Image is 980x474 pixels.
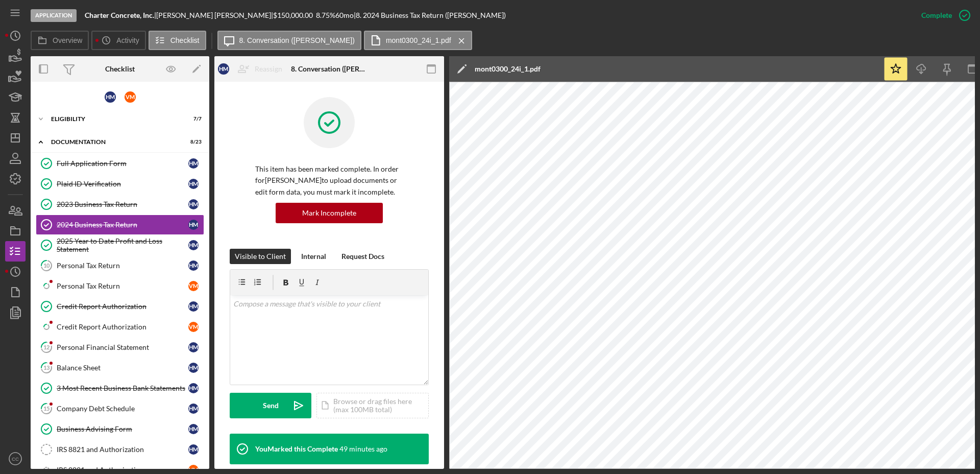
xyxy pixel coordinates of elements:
[255,445,338,453] div: You Marked this Complete
[31,9,77,22] div: Application
[188,220,199,230] div: H M
[188,444,199,455] div: H M
[255,163,403,198] p: This item has been marked complete. In order for [PERSON_NAME] to upload documents or edit form d...
[57,262,188,270] div: Personal Tax Return
[341,249,384,264] div: Request Docs
[188,179,199,189] div: H M
[188,281,199,291] div: V M
[156,11,273,19] div: [PERSON_NAME] [PERSON_NAME] |
[57,200,188,208] div: 2023 Business Tax Return
[43,344,50,350] tspan: 12
[291,65,367,73] div: 8. Conversation ([PERSON_NAME])
[188,260,199,271] div: H M
[57,445,188,454] div: IRS 8821 and Authorization
[12,456,19,462] text: CC
[105,65,135,73] div: Checklist
[57,159,188,168] div: Full Application Form
[5,448,26,469] button: CC
[43,405,50,412] tspan: 15
[188,363,199,373] div: H M
[36,153,204,174] a: Full Application FormHM
[921,5,952,26] div: Complete
[301,249,326,264] div: Internal
[36,358,204,378] a: 13Balance SheetHM
[85,11,156,19] div: |
[31,31,89,50] button: Overview
[213,59,292,79] button: HMReassign
[91,31,145,50] button: Activity
[188,158,199,169] div: H M
[386,36,451,44] label: mont0300_24i_1.pdf
[276,203,383,223] button: Mark Incomplete
[273,11,316,19] div: $150,000.00
[57,405,188,413] div: Company Debt Schedule
[188,383,199,393] div: H M
[43,262,50,269] tspan: 10
[57,323,188,331] div: Credit Report Authorization
[945,429,970,454] iframe: Intercom live chat
[170,36,200,44] label: Checklist
[51,139,176,145] div: Documentation
[911,5,975,26] button: Complete
[149,31,206,50] button: Checklist
[36,194,204,215] a: 2023 Business Tax ReturnHM
[57,466,188,474] div: IRS 8821 and Authorization
[36,378,204,398] a: 3 Most Recent Business Bank StatementsHM
[183,116,202,122] div: 7 / 7
[36,439,204,460] a: IRS 8821 and AuthorizationHM
[188,322,199,332] div: V M
[105,91,116,103] div: H M
[36,337,204,358] a: 12Personal Financial StatementHM
[239,36,355,44] label: 8. Conversation ([PERSON_NAME])
[336,249,389,264] button: Request Docs
[183,139,202,145] div: 8 / 23
[36,215,204,235] a: 2024 Business Tax ReturnHM
[57,364,188,372] div: Balance Sheet
[36,398,204,419] a: 15Company Debt ScheduleHM
[188,404,199,414] div: H M
[36,317,204,337] a: Credit Report AuthorizationVM
[302,203,356,223] div: Mark Incomplete
[116,36,139,44] label: Activity
[57,425,188,433] div: Business Advising Form
[36,255,204,276] a: 10Personal Tax ReturnHM
[316,11,335,19] div: 8.75 %
[475,65,541,73] div: mont0300_24i_1.pdf
[57,221,188,229] div: 2024 Business Tax Return
[188,424,199,434] div: H M
[57,237,188,253] div: 2025 Year to Date Profit and Loss Statement
[36,419,204,439] a: Business Advising FormHM
[218,63,229,75] div: H M
[217,31,361,50] button: 8. Conversation ([PERSON_NAME])
[335,11,354,19] div: 60 mo
[85,11,154,19] b: Charter Concrete, Inc.
[235,249,286,264] div: Visible to Client
[125,91,136,103] div: V M
[57,343,188,351] div: Personal Financial Statement
[36,276,204,296] a: Personal Tax ReturnVM
[255,59,282,79] div: Reassign
[230,393,311,418] button: Send
[57,282,188,290] div: Personal Tax Return
[57,384,188,392] div: 3 Most Recent Business Bank Statements
[188,301,199,312] div: H M
[43,364,50,371] tspan: 13
[57,180,188,188] div: Plaid ID Verification
[364,31,472,50] button: mont0300_24i_1.pdf
[230,249,291,264] button: Visible to Client
[296,249,331,264] button: Internal
[188,199,199,209] div: H M
[36,235,204,255] a: 2025 Year to Date Profit and Loss StatementHM
[354,11,506,19] div: | 8. 2024 Business Tax Return ([PERSON_NAME])
[53,36,82,44] label: Overview
[339,445,387,453] time: 2025-09-02 19:23
[263,393,279,418] div: Send
[51,116,176,122] div: Eligibility
[36,174,204,194] a: Plaid ID VerificationHM
[57,302,188,311] div: Credit Report Authorization
[188,342,199,352] div: H M
[36,296,204,317] a: Credit Report AuthorizationHM
[188,240,199,250] div: H M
